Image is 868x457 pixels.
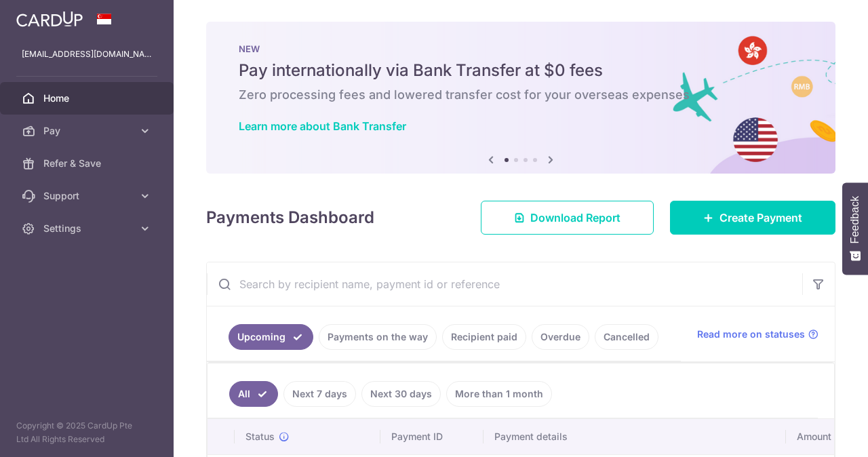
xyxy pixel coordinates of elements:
a: Next 30 days [361,381,441,407]
a: Read more on statuses [697,327,818,341]
a: Next 7 days [283,381,356,407]
a: Learn more about Bank Transfer [239,119,406,133]
span: Home [43,92,133,105]
span: Pay [43,124,133,138]
input: Search by recipient name, payment id or reference [207,262,802,306]
a: More than 1 month [446,381,552,407]
a: Recipient paid [442,324,526,350]
span: Download Report [530,210,620,226]
a: Payments on the way [319,324,437,350]
th: Payment ID [380,419,484,454]
a: Upcoming [229,324,313,350]
span: Read more on statuses [697,327,805,341]
a: Create Payment [670,201,835,235]
p: [EMAIL_ADDRESS][DOMAIN_NAME] [22,47,152,61]
span: Status [245,430,275,443]
p: NEW [239,43,803,54]
button: Feedback - Show survey [842,182,868,275]
th: Payment details [484,419,786,454]
a: Download Report [481,201,654,235]
span: Settings [43,222,133,235]
span: Create Payment [719,210,802,226]
a: Cancelled [595,324,658,350]
h6: Zero processing fees and lowered transfer cost for your overseas expenses [239,87,803,103]
img: Bank transfer banner [206,22,835,174]
span: Refer & Save [43,157,133,170]
a: Overdue [532,324,589,350]
span: Support [43,189,133,203]
h5: Pay internationally via Bank Transfer at $0 fees [239,60,803,81]
img: CardUp [16,11,83,27]
h4: Payments Dashboard [206,205,374,230]
a: All [229,381,278,407]
span: Feedback [849,196,861,243]
iframe: Opens a widget where you can find more information [781,416,854,450]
